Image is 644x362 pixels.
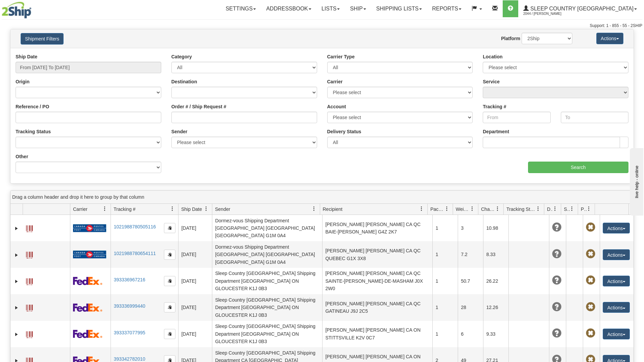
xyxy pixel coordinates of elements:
[13,252,20,258] a: Expand
[16,128,51,135] label: Tracking Status
[171,128,187,135] label: Sender
[603,249,630,260] button: Actions
[430,206,445,213] span: Packages
[564,206,570,213] span: Shipment Issues
[73,224,106,232] img: 20 - Canada Post
[432,294,458,321] td: 1
[164,250,175,260] button: Copy to clipboard
[26,275,33,286] a: Label
[114,206,136,213] span: Tracking #
[458,215,483,241] td: 3
[316,0,345,17] a: Lists
[215,206,230,213] span: Sender
[586,276,595,285] span: Pickup Not Assigned
[518,0,642,17] a: Sleep Country [GEOGRAPHIC_DATA] 2044 / [PERSON_NAME]
[549,203,561,215] a: Delivery Status filter column settings
[212,268,322,294] td: Sleep Country [GEOGRAPHIC_DATA] Shipping Department [GEOGRAPHIC_DATA] ON GLOUCESTER K1J 0B3
[458,321,483,347] td: 6
[73,303,102,312] img: 2 - FedEx Express®
[483,128,509,135] label: Department
[441,203,453,215] a: Packages filter column settings
[529,6,634,11] span: Sleep Country [GEOGRAPHIC_DATA]
[164,223,175,233] button: Copy to clipboard
[596,33,623,44] button: Actions
[492,203,503,215] a: Charge filter column settings
[308,203,320,215] a: Sender filter column settings
[483,241,508,268] td: 8.33
[603,276,630,286] button: Actions
[322,268,432,294] td: [PERSON_NAME] [PERSON_NAME] CA QC SAINTE-[PERSON_NAME]-DE-MASHAM J0X 2W0
[458,241,483,268] td: 7.2
[26,328,33,339] a: Label
[345,0,371,17] a: Ship
[73,330,102,338] img: 2 - FedEx Express®
[432,268,458,294] td: 1
[212,241,322,268] td: Dormez-vous Shipping Department [GEOGRAPHIC_DATA] [GEOGRAPHIC_DATA] [GEOGRAPHIC_DATA] G1M 0A4
[26,302,33,312] a: Label
[114,277,145,282] a: 393336967216
[458,294,483,321] td: 28
[2,23,642,29] div: Support: 1 - 855 - 55 - 2SHIP
[178,294,212,321] td: [DATE]
[323,206,342,213] span: Recipient
[212,294,322,321] td: Sleep Country [GEOGRAPHIC_DATA] Shipping Department [GEOGRAPHIC_DATA] ON GLOUCESTER K1J 0B3
[26,222,33,233] a: Label
[16,78,29,85] label: Origin
[178,268,212,294] td: [DATE]
[566,203,578,215] a: Shipment Issues filter column settings
[178,321,212,347] td: [DATE]
[261,0,316,17] a: Addressbook
[483,215,508,241] td: 10.98
[73,250,106,259] img: 20 - Canada Post
[212,321,322,347] td: Sleep Country [GEOGRAPHIC_DATA] Shipping Department [GEOGRAPHIC_DATA] ON GLOUCESTER K1J 0B3
[13,331,20,338] a: Expand
[16,103,49,110] label: Reference / PO
[164,329,175,339] button: Copy to clipboard
[5,6,63,11] div: live help - online
[99,203,111,215] a: Carrier filter column settings
[583,203,595,215] a: Pickup Status filter column settings
[322,215,432,241] td: [PERSON_NAME] [PERSON_NAME] CA QC BAIE-[PERSON_NAME] G4Z 2K7
[552,276,562,285] span: Unknown
[501,35,520,42] label: Platform
[586,302,595,312] span: Pickup Not Assigned
[178,241,212,268] td: [DATE]
[220,0,261,17] a: Settings
[532,203,544,215] a: Tracking Status filter column settings
[73,277,102,285] img: 2 - FedEx Express®
[371,0,427,17] a: Shipping lists
[561,112,628,123] input: To
[528,162,628,173] input: Search
[2,2,31,19] img: logo2044.jpg
[552,249,562,259] span: Unknown
[13,225,20,232] a: Expand
[581,206,587,213] span: Pickup Status
[483,294,508,321] td: 12.26
[171,103,226,110] label: Order # / Ship Request #
[603,223,630,233] button: Actions
[322,294,432,321] td: [PERSON_NAME] [PERSON_NAME] CA QC GATINEAU J9J 2C5
[16,153,28,160] label: Other
[181,206,202,213] span: Ship Date
[586,223,595,232] span: Pickup Not Assigned
[416,203,427,215] a: Recipient filter column settings
[178,215,212,241] td: [DATE]
[432,241,458,268] td: 1
[200,203,212,215] a: Ship Date filter column settings
[21,33,64,45] button: Shipment Filters
[322,241,432,268] td: [PERSON_NAME] [PERSON_NAME] CA QC QUEBEC G1X 3X8
[212,215,322,241] td: Dormez-vous Shipping Department [GEOGRAPHIC_DATA] [GEOGRAPHIC_DATA] [GEOGRAPHIC_DATA] G1M 0A4
[73,206,88,213] span: Carrier
[552,302,562,312] span: Unknown
[327,103,346,110] label: Account
[164,276,175,286] button: Copy to clipboard
[628,146,643,215] iframe: chat widget
[427,0,467,17] a: Reports
[164,302,175,312] button: Copy to clipboard
[16,53,38,60] label: Ship Date
[456,206,470,213] span: Weight
[13,278,20,285] a: Expand
[483,321,508,347] td: 9.33
[114,330,145,335] a: 393337077995
[483,103,506,110] label: Tracking #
